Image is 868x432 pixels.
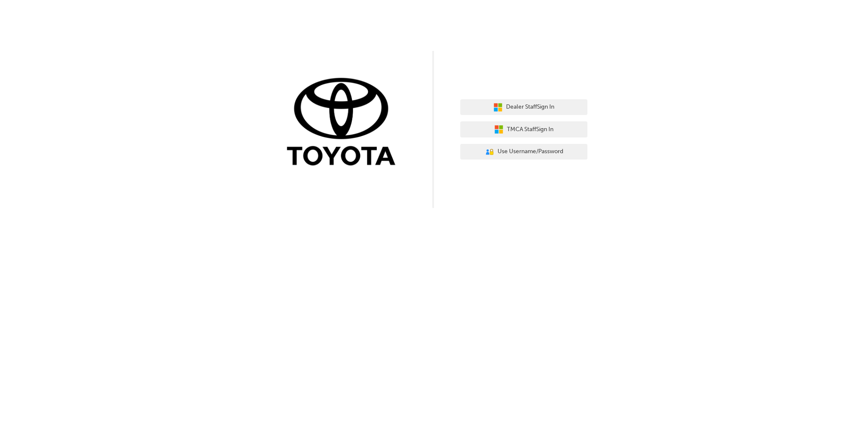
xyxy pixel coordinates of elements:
[460,99,587,115] button: Dealer StaffSign In
[460,121,587,137] button: TMCA StaffSign In
[507,125,554,135] span: TMCA Staff Sign In
[281,76,408,170] img: Trak
[506,102,554,112] span: Dealer Staff Sign In
[460,144,587,160] button: Use Username/Password
[498,147,563,157] span: Use Username/Password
